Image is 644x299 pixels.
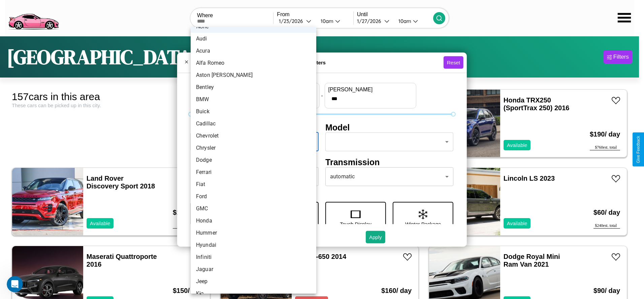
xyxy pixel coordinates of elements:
li: Aston [PERSON_NAME] [191,69,316,81]
li: Buick [191,106,316,118]
li: Ford [191,190,316,203]
li: Audi [191,33,316,45]
li: Jaguar [191,263,316,275]
li: Chevrolet [191,130,316,142]
li: Jeep [191,275,316,288]
li: GMC [191,203,316,215]
iframe: Intercom live chat [7,276,23,292]
li: Honda [191,215,316,227]
li: Ferrari [191,166,316,178]
li: Fiat [191,178,316,190]
li: Infiniti [191,251,316,263]
li: Dodge [191,154,316,166]
li: Bentley [191,81,316,93]
li: Alfa Romeo [191,57,316,69]
li: Hyundai [191,239,316,251]
li: Chrysler [191,142,316,154]
li: Cadillac [191,118,316,130]
li: Hummer [191,227,316,239]
li: BMW [191,93,316,106]
div: Give Feedback [636,136,641,163]
li: Acura [191,45,316,57]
